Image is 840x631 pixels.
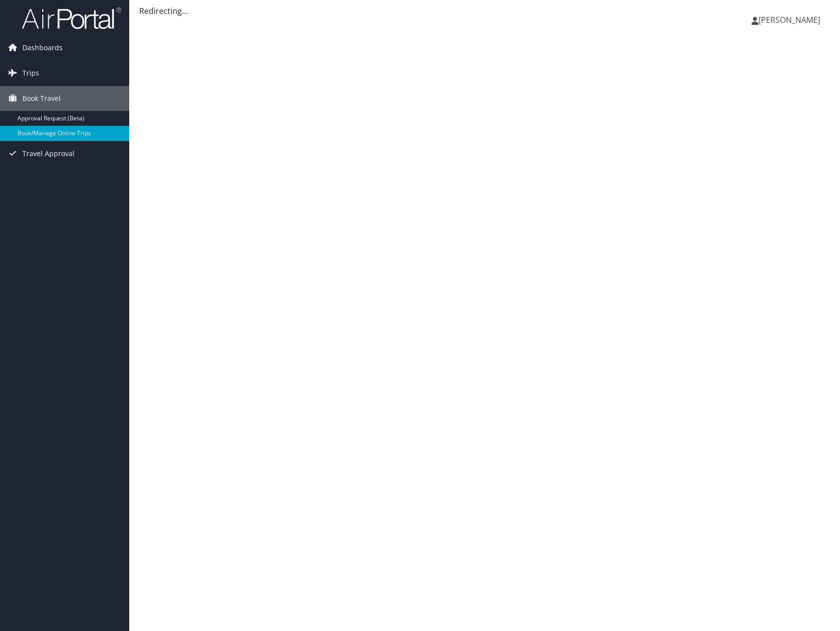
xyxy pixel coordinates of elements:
div: Redirecting... [139,5,830,17]
img: airportal-logo.png [22,6,121,30]
span: Travel Approval [22,141,75,166]
span: [PERSON_NAME] [758,14,820,25]
span: Book Travel [22,86,61,111]
span: Dashboards [22,35,63,60]
span: Trips [22,61,39,86]
a: [PERSON_NAME] [752,5,830,35]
